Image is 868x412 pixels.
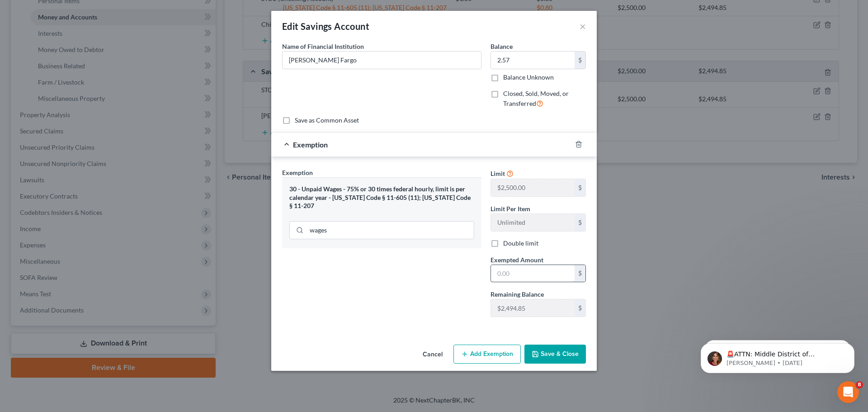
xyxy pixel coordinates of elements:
label: Balance [491,42,513,51]
input: -- [491,214,575,231]
input: Search exemption rules... [307,222,474,239]
button: Save & Close [524,345,586,364]
p: Message from Katie, sent 4w ago [39,35,156,43]
div: $ [575,52,585,69]
iframe: Intercom live chat [837,381,859,403]
span: 8 [856,381,863,388]
input: -- [491,179,575,196]
label: Remaining Balance [491,289,544,299]
div: $ [575,214,585,231]
input: 0.00 [491,265,575,282]
span: Exemption [293,140,328,149]
div: $ [575,299,585,317]
label: Balance Unknown [503,73,554,82]
label: Limit Per Item [491,204,530,213]
div: 30 - Unpaid Wages - 75% or 30 times federal hourly, limit is per calendar year - [US_STATE] Code ... [289,185,474,210]
div: $ [575,265,585,282]
span: Closed, Sold, Moved, or Transferred [503,90,569,107]
iframe: Intercom notifications message [687,324,868,388]
label: Save as Common Asset [295,116,359,125]
span: 🚨ATTN: Middle District of [US_STATE] The court has added a new Credit Counseling Field that we ne... [39,26,153,105]
span: Limit [491,170,505,177]
button: × [580,21,586,32]
div: $ [575,179,585,196]
div: Edit Savings Account [282,20,369,33]
span: Exempted Amount [491,256,543,264]
input: Enter name... [283,52,481,69]
span: Exemption [282,169,313,176]
input: -- [491,299,575,317]
label: Double limit [503,239,538,248]
button: Add Exemption [453,345,521,364]
span: Name of Financial Institution [282,43,364,50]
input: 0.00 [491,52,575,69]
button: Cancel [415,346,450,364]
